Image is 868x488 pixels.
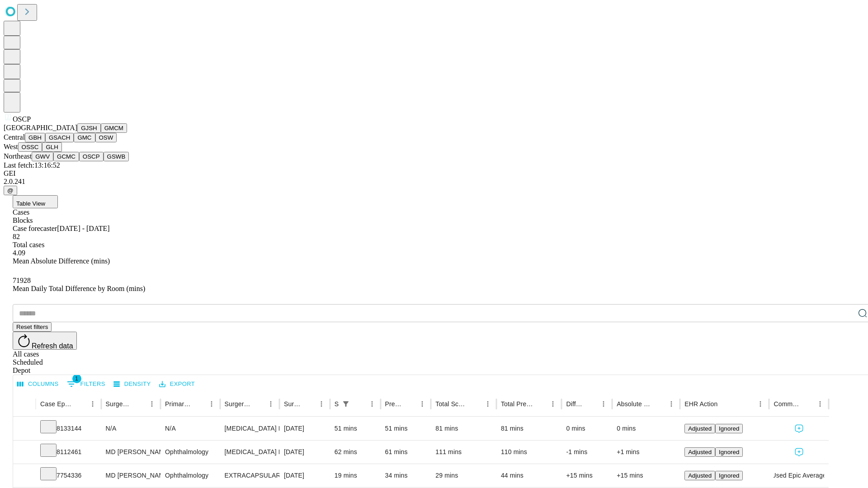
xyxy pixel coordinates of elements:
[25,133,45,142] button: GBH
[225,400,251,408] div: Surgery Name
[774,464,824,487] div: Used Epic Average
[32,342,73,350] span: Refresh data
[45,133,74,142] button: GSACH
[165,441,215,464] div: Ophthalmology
[101,123,127,133] button: GMCM
[684,471,715,480] button: Adjusted
[95,133,117,142] button: OSW
[469,398,481,410] button: Sort
[566,417,608,440] div: 0 mins
[111,377,153,391] button: Density
[688,449,712,455] span: Adjusted
[13,257,110,265] span: Mean Absolute Difference (mins)
[106,400,132,408] div: Surgeon Name
[4,178,864,186] div: 2.0.241
[106,417,156,440] div: N/A
[40,464,97,487] div: 7754336
[106,464,156,487] div: MD [PERSON_NAME] Md
[86,398,99,410] button: Menu
[435,464,492,487] div: 29 mins
[566,464,608,487] div: +15 mins
[715,424,743,433] button: Ignored
[18,445,31,460] button: Expand
[814,398,826,410] button: Menu
[684,400,717,408] div: EHR Action
[684,447,715,457] button: Adjusted
[4,169,864,178] div: GEI
[13,225,57,232] span: Case forecaster
[146,398,158,410] button: Menu
[435,400,468,408] div: Total Scheduled Duration
[284,441,325,464] div: [DATE]
[4,161,60,169] span: Last fetch: 13:16:52
[617,400,651,408] div: Absolute Difference
[74,398,86,410] button: Sort
[335,441,376,464] div: 62 mins
[617,417,675,440] div: 0 mins
[104,152,129,161] button: GSWB
[4,186,17,195] button: @
[225,441,275,464] div: [MEDICAL_DATA] MECHANICAL [MEDICAL_DATA] APPROACH
[18,468,31,484] button: Expand
[403,398,416,410] button: Sort
[18,142,42,152] button: OSSC
[13,322,52,332] button: Reset filters
[416,398,429,410] button: Menu
[284,400,302,408] div: Surgery Date
[566,400,584,408] div: Difference
[193,398,205,410] button: Sort
[13,115,31,123] span: OSCP
[435,417,492,440] div: 81 mins
[15,377,61,391] button: Select columns
[340,398,352,410] div: 1 active filter
[335,464,376,487] div: 19 mins
[74,133,95,142] button: GMC
[13,332,77,350] button: Refresh data
[617,441,675,464] div: +1 mins
[385,441,427,464] div: 61 mins
[501,464,557,487] div: 44 mins
[715,447,743,457] button: Ignored
[13,285,145,292] span: Mean Daily Total Difference by Room (mins)
[665,398,678,410] button: Menu
[13,233,20,240] span: 82
[165,417,215,440] div: N/A
[40,417,97,440] div: 8133144
[284,417,325,440] div: [DATE]
[4,143,18,150] span: West
[315,398,328,410] button: Menu
[774,400,800,408] div: Comments
[652,398,665,410] button: Sort
[684,424,715,433] button: Adjusted
[53,152,79,161] button: GCMC
[284,464,325,487] div: [DATE]
[715,471,743,480] button: Ignored
[65,377,108,391] button: Show filters
[335,417,376,440] div: 51 mins
[801,398,814,410] button: Sort
[385,464,427,487] div: 34 mins
[18,421,31,437] button: Expand
[252,398,264,410] button: Sort
[566,441,608,464] div: -1 mins
[4,124,77,131] span: [GEOGRAPHIC_DATA]
[165,464,215,487] div: Ophthalmology
[32,152,53,161] button: GWV
[40,441,97,464] div: 8112461
[13,195,58,208] button: Table View
[57,225,109,232] span: [DATE] - [DATE]
[353,398,366,410] button: Sort
[13,249,25,257] span: 4.09
[225,464,275,487] div: EXTRACAPSULAR CATARACT REMOVAL WITH [MEDICAL_DATA]
[688,472,712,479] span: Adjusted
[501,400,533,408] div: Total Predicted Duration
[4,133,25,141] span: Central
[385,417,427,440] div: 51 mins
[4,152,32,160] span: Northeast
[688,425,712,432] span: Adjusted
[157,377,197,391] button: Export
[585,398,597,410] button: Sort
[754,398,767,410] button: Menu
[617,464,675,487] div: +15 mins
[42,142,61,152] button: GLH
